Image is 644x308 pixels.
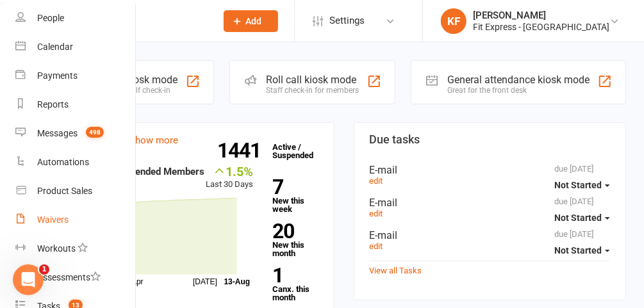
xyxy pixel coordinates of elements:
[554,213,602,223] span: Not Started
[473,10,609,21] div: [PERSON_NAME]
[370,176,383,186] a: edit
[246,16,262,26] span: Add
[206,164,253,178] div: 1.5%
[15,4,136,33] a: People
[37,70,78,81] div: Payments
[554,206,610,229] button: Not Started
[266,133,322,169] a: 1441Active / Suspended
[272,266,313,285] strong: 1
[15,61,136,90] a: Payments
[75,12,207,30] input: Search...
[370,133,611,146] h3: Due tasks
[15,148,136,177] a: Automations
[37,186,92,196] div: Product Sales
[78,133,318,146] h3: Members
[37,99,69,109] div: Reports
[370,209,383,218] a: edit
[86,127,104,138] span: 498
[272,177,318,213] a: 7New this week
[370,164,611,176] div: E-mail
[39,264,49,275] span: 1
[37,128,78,138] div: Messages
[370,241,383,251] a: edit
[554,174,610,197] button: Not Started
[37,272,101,282] div: Assessments
[447,86,590,95] div: Great for the front desk
[272,222,313,241] strong: 20
[370,266,422,275] a: View all Tasks
[15,90,136,119] a: Reports
[37,13,64,23] div: People
[37,42,73,52] div: Calendar
[554,180,602,190] span: Not Started
[370,197,611,209] div: E-mail
[15,33,136,61] a: Calendar
[98,74,178,86] div: Class kiosk mode
[224,10,278,32] button: Add
[15,263,136,292] a: Assessments
[13,264,44,295] iframe: Intercom live chat
[554,239,610,262] button: Not Started
[272,266,318,302] a: 1Canx. this month
[329,6,365,35] span: Settings
[370,229,611,241] div: E-mail
[37,157,89,167] div: Automations
[98,86,178,95] div: Member self check-in
[266,86,359,95] div: Staff check-in for members
[272,177,313,197] strong: 7
[447,74,590,86] div: General attendance kiosk mode
[441,8,466,34] div: KF
[130,134,178,146] a: show more
[217,141,266,160] strong: 1441
[15,177,136,206] a: Product Sales
[15,119,136,148] a: Messages 498
[554,245,602,255] span: Not Started
[15,206,136,234] a: Waivers
[78,166,204,177] strong: Active / Suspended Members
[266,74,359,86] div: Roll call kiosk mode
[206,164,253,191] div: Last 30 Days
[473,21,609,33] div: Fit Express - [GEOGRAPHIC_DATA]
[15,234,136,263] a: Workouts
[37,215,69,225] div: Waivers
[37,243,76,254] div: Workouts
[272,222,318,257] a: 20New this month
